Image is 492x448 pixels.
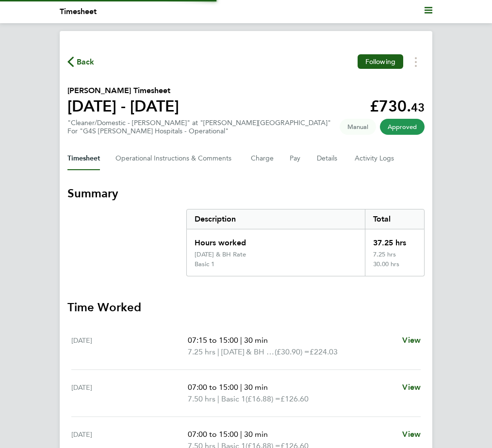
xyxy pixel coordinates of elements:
span: 30 min [244,336,268,345]
button: Back [67,56,95,68]
span: | [240,430,242,439]
a: View [402,382,421,393]
button: Operational Instructions & Comments [115,147,235,170]
span: (£30.90) = [275,347,310,356]
span: | [217,394,219,403]
button: Timesheets Menu [407,54,425,69]
button: Pay [290,147,301,170]
div: Description [187,209,365,229]
a: View [402,429,421,440]
span: £224.03 [310,347,338,356]
div: 30.00 hrs [365,260,424,276]
button: Following [358,54,403,69]
span: View [402,430,421,439]
span: Basic 1 [221,393,246,405]
span: | [240,336,242,345]
div: [DATE] & BH Rate [195,251,246,258]
li: Timesheet [60,6,97,17]
div: Hours worked [187,229,365,251]
app-decimal: £730. [370,97,425,115]
div: [DATE] [71,335,188,358]
span: 30 min [244,383,268,392]
div: Summary [186,209,425,276]
button: Timesheet [67,147,100,170]
button: Activity Logs [355,147,395,170]
span: | [217,347,219,356]
h1: [DATE] - [DATE] [67,96,179,116]
span: View [402,336,421,345]
div: 37.25 hrs [365,229,424,251]
span: | [240,383,242,392]
div: "Cleaner/Domestic - [PERSON_NAME]" at "[PERSON_NAME][GEOGRAPHIC_DATA]" [67,119,331,135]
span: 07:00 to 15:00 [188,383,238,392]
div: Basic 1 [195,260,214,268]
h3: Time Worked [67,300,425,315]
div: Total [365,209,424,229]
h3: Summary [67,186,425,201]
span: Following [365,57,395,66]
span: Back [77,56,95,68]
h2: [PERSON_NAME] Timesheet [67,85,179,96]
span: [DATE] & BH Rate [221,346,275,358]
span: 43 [411,100,425,114]
a: View [402,335,421,346]
button: Charge [251,147,274,170]
span: 30 min [244,430,268,439]
div: For "G4S [PERSON_NAME] Hospitals - Operational" [67,127,331,135]
div: 7.25 hrs [365,251,424,260]
button: Details [317,147,339,170]
span: 7.25 hrs [188,347,215,356]
span: 07:00 to 15:00 [188,430,238,439]
span: This timesheet was manually created. [340,119,376,135]
div: [DATE] [71,382,188,405]
span: (£16.88) = [246,394,280,403]
span: 7.50 hrs [188,394,215,403]
span: This timesheet has been approved. [380,119,425,135]
span: £126.60 [280,394,309,403]
span: 07:15 to 15:00 [188,336,238,345]
span: View [402,383,421,392]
